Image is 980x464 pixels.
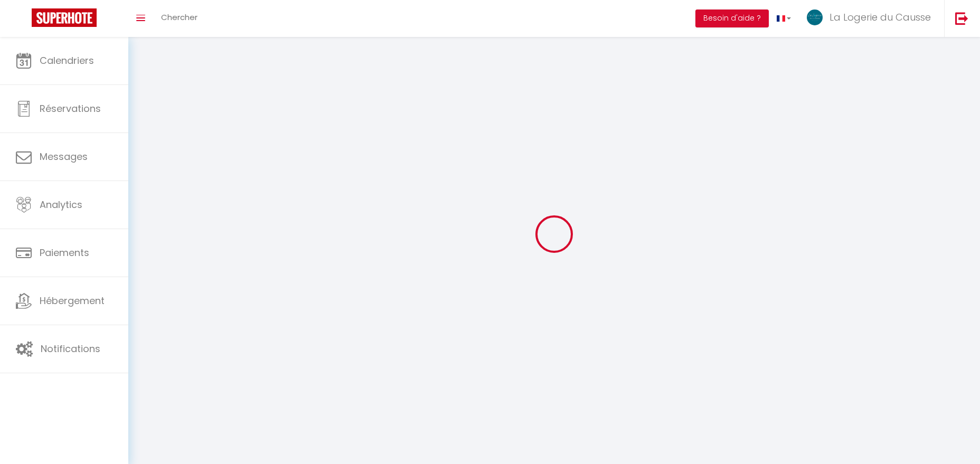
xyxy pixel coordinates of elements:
[32,8,97,27] img: Super Booking
[955,12,968,25] img: logout
[40,54,94,67] span: Calendriers
[40,246,89,259] span: Paiements
[40,150,88,163] span: Messages
[161,12,197,23] span: Chercher
[41,342,100,355] span: Notifications
[695,10,769,27] button: Besoin d'aide ?
[40,294,105,307] span: Hébergement
[830,11,931,24] span: La Logerie du Causse
[40,198,82,211] span: Analytics
[40,102,101,115] span: Réservations
[807,10,823,25] img: ...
